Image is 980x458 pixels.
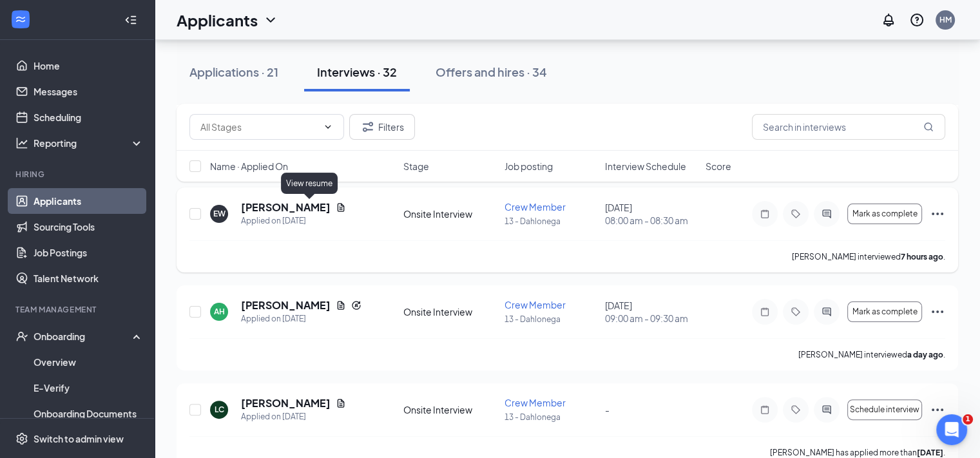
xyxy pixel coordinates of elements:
[605,160,686,173] span: Interview Schedule
[930,206,945,222] svg: Ellipses
[504,216,597,227] p: 13 - Dahlonega
[881,12,896,28] svg: Notifications
[504,299,566,310] span: Crew Member
[917,448,943,457] b: [DATE]
[34,401,144,426] a: Onboarding Documents
[34,432,124,445] div: Switch to admin view
[34,137,144,149] div: Reporting
[788,307,803,317] svg: Tag
[907,350,943,359] b: a day ago
[504,397,566,408] span: Crew Member
[34,104,144,130] a: Scheduling
[939,14,952,25] div: HM
[241,312,361,325] div: Applied on [DATE]
[215,404,224,415] div: LC
[757,405,773,415] svg: Note
[819,209,834,219] svg: ActiveChat
[850,405,919,414] span: Schedule interview
[281,173,338,194] div: View resume
[847,301,922,322] button: Mark as complete
[360,119,376,135] svg: Filter
[241,410,346,423] div: Applied on [DATE]
[403,305,496,318] div: Onsite Interview
[34,375,144,401] a: E-Verify
[757,209,773,219] svg: Note
[124,14,137,26] svg: Collapse
[34,53,144,79] a: Home
[213,208,226,219] div: EW
[403,403,496,416] div: Onsite Interview
[15,169,141,180] div: Hiring
[819,405,834,415] svg: ActiveChat
[210,160,288,173] span: Name · Applied On
[770,447,945,458] p: [PERSON_NAME] has applied more than .
[34,265,144,291] a: Talent Network
[930,402,945,417] svg: Ellipses
[788,405,803,415] svg: Tag
[189,64,278,80] div: Applications · 21
[200,120,318,134] input: All Stages
[788,209,803,219] svg: Tag
[34,240,144,265] a: Job Postings
[436,64,547,80] div: Offers and hires · 34
[34,214,144,240] a: Sourcing Tools
[241,298,331,312] h5: [PERSON_NAME]
[752,114,945,140] input: Search in interviews
[403,160,429,173] span: Stage
[605,404,610,415] span: -
[909,12,925,28] svg: QuestionInfo
[504,314,597,325] p: 13 - Dahlonega
[34,188,144,214] a: Applicants
[936,414,967,445] iframe: Intercom live chat
[605,299,698,325] div: [DATE]
[504,412,597,423] p: 13 - Dahlonega
[504,160,552,173] span: Job posting
[852,307,917,316] span: Mark as complete
[336,202,346,213] svg: Document
[263,12,278,28] svg: ChevronDown
[351,300,361,310] svg: Reapply
[34,79,144,104] a: Messages
[336,398,346,408] svg: Document
[241,396,331,410] h5: [PERSON_NAME]
[852,209,917,218] span: Mark as complete
[923,122,934,132] svg: MagnifyingGlass
[706,160,731,173] span: Score
[605,312,698,325] span: 09:00 am - 09:30 am
[214,306,225,317] div: AH
[241,215,346,227] div: Applied on [DATE]
[34,330,133,343] div: Onboarding
[15,432,28,445] svg: Settings
[177,9,258,31] h1: Applicants
[847,204,922,224] button: Mark as complete
[757,307,773,317] svg: Note
[15,137,28,149] svg: Analysis
[819,307,834,317] svg: ActiveChat
[847,399,922,420] button: Schedule interview
[317,64,397,80] div: Interviews · 32
[336,300,346,310] svg: Document
[930,304,945,320] svg: Ellipses
[15,304,141,315] div: Team Management
[403,207,496,220] div: Onsite Interview
[605,214,698,227] span: 08:00 am - 08:30 am
[792,251,945,262] p: [PERSON_NAME] interviewed .
[901,252,943,262] b: 7 hours ago
[963,414,973,425] span: 1
[14,13,27,26] svg: WorkstreamLogo
[15,330,28,343] svg: UserCheck
[323,122,333,132] svg: ChevronDown
[241,200,331,215] h5: [PERSON_NAME]
[605,201,698,227] div: [DATE]
[504,201,566,213] span: Crew Member
[349,114,415,140] button: Filter Filters
[34,349,144,375] a: Overview
[798,349,945,360] p: [PERSON_NAME] interviewed .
